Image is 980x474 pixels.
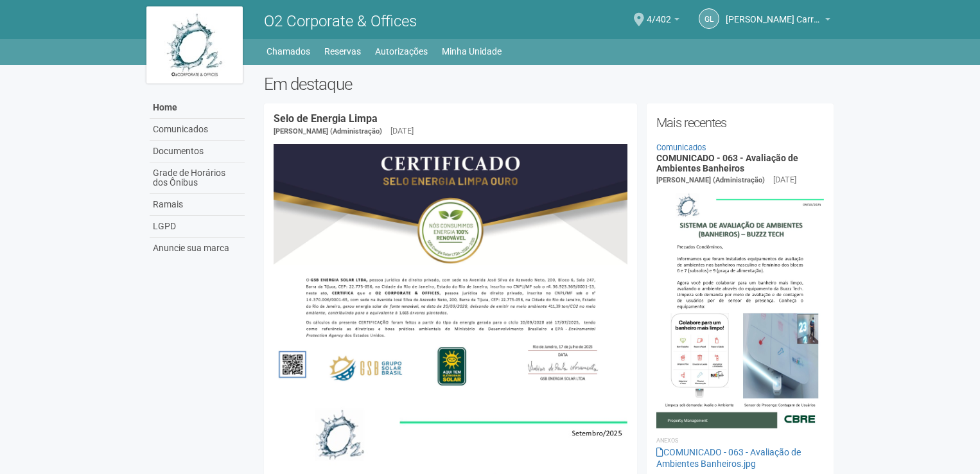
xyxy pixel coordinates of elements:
span: [PERSON_NAME] (Administração) [274,127,382,136]
a: Grade de Horários dos Ônibus [150,162,245,194]
div: [DATE] [773,174,796,186]
h2: Em destaque [264,75,834,94]
a: LGPD [150,216,245,238]
a: 4/402 [647,16,679,26]
a: Selo de Energia Limpa [274,112,378,125]
a: COMUNICADO - 063 - Avaliação de Ambientes Banheiros.jpg [656,447,801,469]
a: Comunicados [656,143,706,152]
a: GL [699,8,719,29]
a: COMUNICADO - 063 - Avaliação de Ambientes Banheiros [656,153,798,173]
img: COMUNICADO%20-%20054%20-%20Selo%20de%20Energia%20Limpa%20-%20P%C3%A1g.%202.jpg [274,144,627,394]
span: O2 Corporate & Offices [264,12,417,30]
a: Documentos [150,141,245,162]
h2: Mais recentes [656,113,824,132]
span: [PERSON_NAME] (Administração) [656,176,765,184]
a: Minha Unidade [442,42,502,60]
a: Autorizações [375,42,428,60]
a: Home [150,97,245,119]
a: Ramais [150,194,245,216]
li: Anexos [656,435,824,446]
a: [PERSON_NAME] Carreira dos Reis [726,16,830,26]
a: Chamados [267,42,310,60]
a: Reservas [324,42,361,60]
img: COMUNICADO%20-%20063%20-%20Avalia%C3%A7%C3%A3o%20de%20Ambientes%20Banheiros.jpg [656,186,824,428]
span: 4/402 [647,2,671,24]
a: Anuncie sua marca [150,238,245,259]
img: logo.jpg [146,6,243,83]
a: Comunicados [150,119,245,141]
div: [DATE] [390,125,414,137]
span: Gabriel Lemos Carreira dos Reis [726,2,822,24]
